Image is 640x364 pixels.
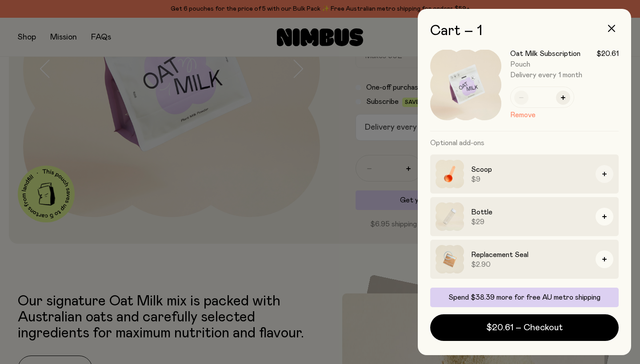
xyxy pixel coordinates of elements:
[510,71,619,79] span: Delivery every 1 month
[486,321,563,334] span: $20.61 – Checkout
[430,314,619,341] button: $20.61 – Checkout
[471,207,588,218] h3: Bottle
[471,218,588,226] span: $29
[436,293,613,302] p: Spend $38.39 more for free AU metro shipping
[471,260,588,269] span: $2.90
[510,49,580,58] h3: Oat Milk Subscription
[430,23,619,39] h2: Cart – 1
[596,49,619,58] span: $20.61
[471,175,588,184] span: $9
[430,131,619,154] h3: Optional add-ons
[471,249,588,260] h3: Replacement Seal
[510,61,530,68] span: Pouch
[471,164,588,175] h3: Scoop
[510,110,536,120] button: Remove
